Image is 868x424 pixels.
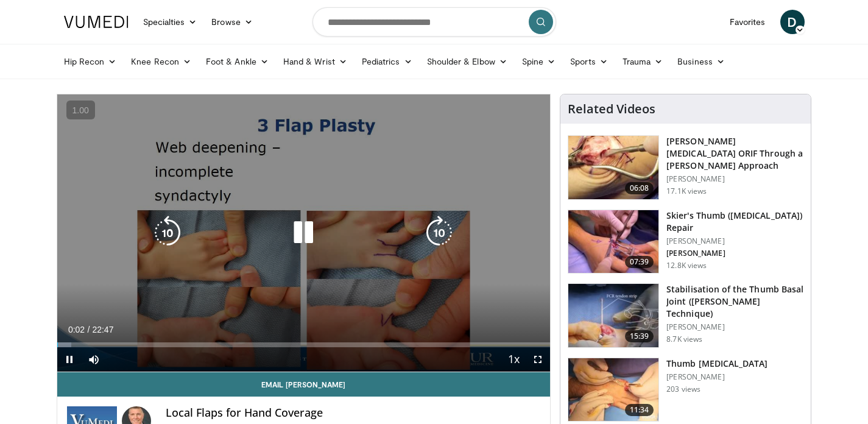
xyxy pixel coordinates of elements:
[124,49,199,74] a: Knee Recon
[666,283,803,320] h3: Stabilisation of the Thumb Basal Joint ([PERSON_NAME] Technique)
[568,358,658,422] img: 86f7a411-b29c-4241-a97c-6b2d26060ca0.150x105_q85_crop-smart_upscale.jpg
[568,136,658,199] img: af335e9d-3f89-4d46-97d1-d9f0cfa56dd9.150x105_q85_crop-smart_upscale.jpg
[615,49,671,74] a: Trauma
[312,7,556,37] input: Search topics, interventions
[568,135,803,200] a: 06:08 [PERSON_NAME][MEDICAL_DATA] ORIF Through a [PERSON_NAME] Approach [PERSON_NAME] 17.1K views
[568,283,803,348] a: 15:39 Stabilisation of the Thumb Basal Joint ([PERSON_NAME] Technique) [PERSON_NAME] 8.7K views
[780,10,805,34] a: D
[666,384,700,394] p: 203 views
[666,358,767,370] h3: Thumb [MEDICAL_DATA]
[64,16,129,28] img: VuMedi Logo
[666,186,707,196] p: 17.1K views
[57,372,551,397] a: Email [PERSON_NAME]
[57,347,82,372] button: Pause
[166,406,540,420] h4: Local Flaps for Hand Coverage
[625,404,654,416] span: 11:34
[82,347,106,372] button: Mute
[515,49,563,74] a: Spine
[568,210,658,274] img: cf79e27c-792e-4c6a-b4db-18d0e20cfc31.150x105_q85_crop-smart_upscale.jpg
[666,135,803,172] h3: [PERSON_NAME][MEDICAL_DATA] ORIF Through a [PERSON_NAME] Approach
[568,102,655,116] h4: Related Videos
[568,210,803,274] a: 07:39 Skier's Thumb ([MEDICAL_DATA]) Repair [PERSON_NAME] [PERSON_NAME] 12.8K views
[666,334,702,344] p: 8.7K views
[670,49,732,74] a: Business
[666,236,803,246] p: [PERSON_NAME]
[722,10,773,34] a: Favorites
[625,256,654,268] span: 07:39
[88,325,90,334] span: /
[204,10,260,34] a: Browse
[666,249,803,258] p: [PERSON_NAME]
[568,358,803,422] a: 11:34 Thumb [MEDICAL_DATA] [PERSON_NAME] 203 views
[57,342,551,347] div: Progress Bar
[666,322,803,332] p: [PERSON_NAME]
[666,261,707,270] p: 12.8K views
[666,174,803,184] p: [PERSON_NAME]
[276,49,355,74] a: Hand & Wrist
[526,347,550,372] button: Fullscreen
[568,284,658,347] img: abbb8fbb-6d8f-4f51-8ac9-71c5f2cab4bf.150x105_q85_crop-smart_upscale.jpg
[666,210,803,234] h3: Skier's Thumb ([MEDICAL_DATA]) Repair
[68,325,85,334] span: 0:02
[625,182,654,194] span: 06:08
[136,10,205,34] a: Specialties
[625,330,654,342] span: 15:39
[199,49,276,74] a: Foot & Ankle
[563,49,615,74] a: Sports
[501,347,526,372] button: Playback Rate
[666,372,767,382] p: [PERSON_NAME]
[355,49,420,74] a: Pediatrics
[92,325,113,334] span: 22:47
[420,49,515,74] a: Shoulder & Elbow
[57,94,551,372] video-js: Video Player
[57,49,124,74] a: Hip Recon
